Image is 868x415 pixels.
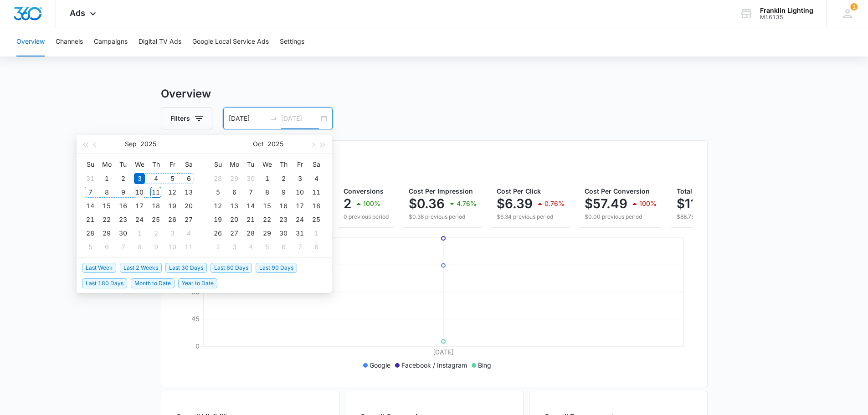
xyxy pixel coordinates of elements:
[164,199,180,213] td: 2025-09-19
[82,185,98,199] td: 2025-09-07
[294,187,305,198] div: 10
[118,214,128,225] div: 23
[478,360,491,370] p: Bing
[148,213,164,226] td: 2025-09-25
[180,185,197,199] td: 2025-09-13
[280,27,304,56] button: Settings
[118,173,128,184] div: 2
[229,241,240,252] div: 3
[229,228,240,239] div: 27
[262,241,272,252] div: 5
[259,240,275,254] td: 2025-11-05
[82,226,98,240] td: 2025-09-28
[98,172,115,185] td: 2025-09-01
[294,173,305,184] div: 3
[85,214,96,225] div: 21
[82,263,116,273] span: Last Week
[82,199,98,213] td: 2025-09-14
[115,226,131,240] td: 2025-09-30
[161,108,212,129] button: Filters
[101,200,112,211] div: 15
[278,173,289,184] div: 2
[311,187,322,198] div: 11
[164,172,180,185] td: 2025-09-05
[292,226,308,240] td: 2025-10-31
[212,200,223,211] div: 12
[308,213,324,226] td: 2025-10-25
[760,7,813,14] div: account name
[275,199,292,213] td: 2025-10-16
[115,172,131,185] td: 2025-09-02
[259,185,275,199] td: 2025-10-08
[183,228,194,239] div: 4
[242,226,259,240] td: 2025-10-28
[167,187,178,198] div: 12
[262,200,272,211] div: 15
[256,263,297,273] span: Last 90 Days
[180,226,197,240] td: 2025-10-04
[308,172,324,185] td: 2025-10-04
[134,241,145,252] div: 8
[131,172,148,185] td: 2025-09-03
[278,200,289,211] div: 16
[262,228,272,239] div: 29
[118,241,128,252] div: 7
[639,200,657,207] p: 100%
[212,187,223,198] div: 5
[253,135,264,153] button: Oct
[308,157,324,172] th: Sa
[281,113,319,123] input: End date
[245,228,256,239] div: 28
[211,263,252,273] span: Last 60 Days
[183,200,194,211] div: 20
[308,185,324,199] td: 2025-10-11
[118,200,128,211] div: 16
[262,214,272,225] div: 22
[180,240,197,254] td: 2025-10-11
[850,3,858,10] div: notifications count
[409,196,445,211] p: $0.36
[180,199,197,213] td: 2025-09-20
[183,173,194,184] div: 6
[131,199,148,213] td: 2025-09-17
[308,240,324,254] td: 2025-11-08
[226,157,242,172] th: Mo
[850,3,858,10] span: 1
[85,173,96,184] div: 31
[401,360,467,370] p: Facebook / Instagram
[134,228,145,239] div: 1
[259,226,275,240] td: 2025-10-29
[210,172,226,185] td: 2025-09-28
[344,213,389,221] p: 0 previous period
[497,213,565,221] p: $6.34 previous period
[259,157,275,172] th: We
[245,241,256,252] div: 4
[178,278,217,288] span: Year to Date
[183,214,194,225] div: 27
[409,213,477,221] p: $0.38 previous period
[585,213,657,221] p: $0.00 previous period
[131,185,148,199] td: 2025-09-10
[275,226,292,240] td: 2025-10-30
[150,173,161,184] div: 4
[262,187,272,198] div: 8
[180,213,197,226] td: 2025-09-27
[98,226,115,240] td: 2025-09-29
[150,214,161,225] div: 25
[148,157,164,172] th: Th
[191,315,200,323] tspan: 45
[150,187,161,198] div: 11
[242,199,259,213] td: 2025-10-14
[457,200,477,207] p: 4.76%
[98,157,115,172] th: Mo
[226,185,242,199] td: 2025-10-06
[677,196,723,211] p: $114.97
[292,172,308,185] td: 2025-10-03
[148,185,164,199] td: 2025-09-11
[242,185,259,199] td: 2025-10-07
[183,187,194,198] div: 13
[677,187,714,195] span: Total Spend
[294,228,305,239] div: 31
[120,263,162,273] span: Last 2 Weeks
[210,157,226,172] th: Su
